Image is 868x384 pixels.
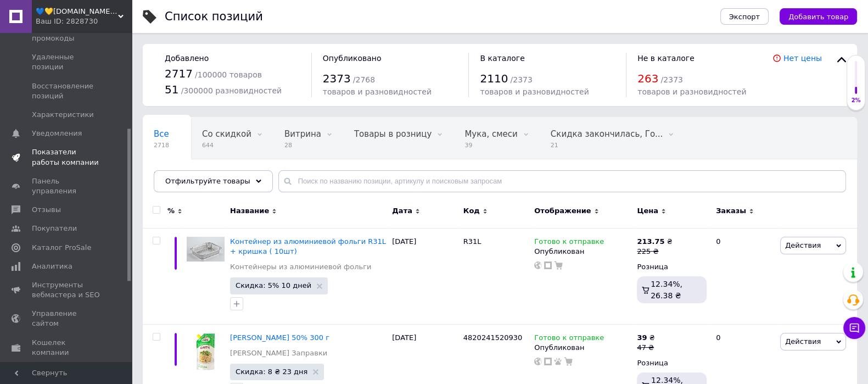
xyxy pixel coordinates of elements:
[32,261,72,271] span: Аналитика
[785,337,821,346] span: Действия
[637,333,654,343] div: ₴
[534,333,604,345] span: Готово к отправке
[230,348,327,358] a: [PERSON_NAME] Заправки
[847,97,865,104] div: 2%
[154,129,169,139] span: Все
[32,205,61,215] span: Отзывы
[32,147,102,167] span: Показатели работы компании
[651,280,682,299] span: 12.34%, 26.38 ₴
[32,176,102,196] span: Панель управления
[32,52,102,72] span: Удаленные позиции
[284,141,321,149] span: 28
[480,72,508,85] span: 2110
[464,129,517,139] span: Мука, смеси
[32,243,91,253] span: Каталог ProSale
[660,75,682,84] span: / 2373
[230,206,269,216] span: Название
[165,67,193,80] span: 2717
[187,237,225,261] img: Контейнер из алюминиевой фольги R31L + кришка ( 10шт)
[540,118,685,159] div: Скидка закончилась, Готово к отправке
[480,54,524,63] span: В каталоге
[323,87,432,96] span: товаров и разновидностей
[534,247,631,257] div: Опубликован
[195,70,262,79] span: / 100000 товаров
[32,129,82,138] span: Уведомления
[551,129,663,139] span: Скидка закончилась, Го...
[154,141,169,149] span: 2718
[154,171,222,181] span: [PERSON_NAME]
[165,177,250,185] span: Отфильтруйте товары
[780,8,857,25] button: Добавить товар
[637,262,707,272] div: Розница
[323,72,351,85] span: 2373
[637,237,664,246] b: 213.75
[463,237,481,246] span: R31L
[323,54,382,63] span: Опубликовано
[32,110,94,120] span: Характеристики
[354,129,432,139] span: Товары в розницу
[32,309,102,329] span: Управление сайтом
[637,333,647,342] b: 39
[187,333,225,371] img: Майонез Кухар Рішельє Олів'є 50% 300 г
[202,129,251,139] span: Со скидкой
[36,16,132,26] div: Ваш ID: 2828730
[534,206,591,216] span: Отображение
[785,241,821,249] span: Действия
[284,129,321,139] span: Витрина
[716,206,746,216] span: Заказы
[464,141,517,149] span: 39
[167,206,175,216] span: %
[230,333,329,342] a: [PERSON_NAME] 50% 300 г
[463,206,480,216] span: Код
[181,86,282,95] span: / 300000 разновидностей
[637,358,707,368] div: Розница
[637,54,695,63] span: Не в каталоге
[783,54,822,63] a: Нет цены
[236,368,307,375] span: Скидка: 8 ₴ 23 дня
[637,206,658,216] span: Цена
[637,343,654,353] div: 47 ₴
[788,13,848,21] span: Добавить товар
[32,224,77,233] span: Покупатели
[463,333,523,342] span: 4820241520930
[843,317,865,339] button: Чат с покупателем
[551,141,663,149] span: 21
[392,206,412,216] span: Дата
[230,237,386,255] a: Контейнер из алюминиевой фольги R31L + кришка ( 10шт)
[709,228,777,324] div: 0
[165,83,178,96] span: 51
[202,141,251,149] span: 644
[236,282,311,289] span: Скидка: 5% 10 дней
[637,72,658,85] span: 263
[230,262,371,272] a: Контейнеры из алюминиевой фольги
[534,343,631,353] div: Опубликован
[32,24,102,43] span: Акции и промокоды
[36,7,118,16] span: 💙💛𝐇𝐎𝐙𝐎𝐏𝐓.Com.Ua
[32,81,102,101] span: Восстановление позиций
[480,87,589,96] span: товаров и разновидностей
[637,237,672,247] div: ₴
[32,280,102,300] span: Инструменты вебмастера и SEO
[165,11,263,23] div: Список позиций
[637,247,672,257] div: 225 ₴
[32,338,102,358] span: Кошелек компании
[389,228,460,324] div: [DATE]
[720,8,769,25] button: Экспорт
[534,237,604,249] span: Готово к отправке
[510,75,532,84] span: / 2373
[637,87,746,96] span: товаров и разновидностей
[353,75,375,84] span: / 2768
[165,54,209,63] span: Добавлено
[729,13,760,21] span: Экспорт
[278,170,846,192] input: Поиск по названию позиции, артикулу и поисковым запросам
